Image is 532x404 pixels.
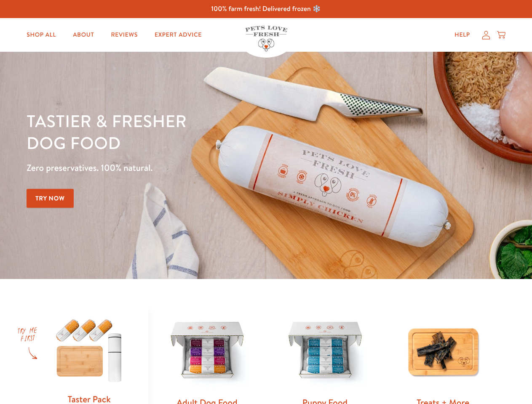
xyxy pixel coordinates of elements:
a: Help [448,27,477,43]
a: Expert Advice [148,27,209,43]
a: Shop All [20,27,63,43]
a: Reviews [104,27,144,43]
h1: Tastier & fresher dog food [27,110,346,154]
img: Pets Love Fresh [245,26,287,51]
a: Try Now [27,189,74,208]
p: Zero preservatives. 100% natural. [27,160,346,175]
a: About [66,27,101,43]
